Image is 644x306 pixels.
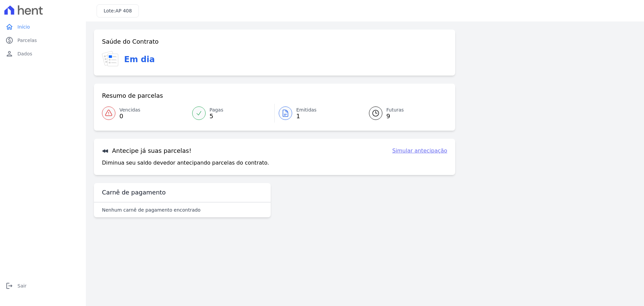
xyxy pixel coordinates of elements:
[5,23,13,31] i: home
[296,106,317,114] span: Emitidas
[119,106,140,114] span: Vencidas
[210,106,223,114] span: Pagas
[102,104,188,123] a: Vencidas 0
[102,207,201,213] p: Nenhum carnê de pagamento encontrado
[5,282,13,290] i: logout
[124,53,155,65] h3: Em dia
[17,24,30,30] span: Início
[392,147,447,155] a: Simular antecipação
[17,50,32,57] span: Dados
[119,114,140,119] span: 0
[17,37,37,44] span: Parcelas
[102,92,163,100] h3: Resumo de parcelas
[296,114,317,119] span: 1
[210,114,223,119] span: 5
[3,47,83,60] a: personDados
[102,159,269,167] p: Diminua seu saldo devedor antecipando parcelas do contrato.
[275,104,361,123] a: Emitidas 1
[102,147,192,155] h3: Antecipe já suas parcelas!
[115,8,132,13] span: AP 408
[5,50,13,58] i: person
[188,104,275,123] a: Pagas 5
[386,106,404,114] span: Futuras
[3,34,83,47] a: paidParcelas
[17,282,26,289] span: Sair
[386,114,404,119] span: 9
[3,279,83,293] a: logoutSair
[102,38,159,46] h3: Saúde do Contrato
[5,36,13,44] i: paid
[361,104,447,123] a: Futuras 9
[102,188,166,196] h3: Carnê de pagamento
[3,20,83,34] a: homeInício
[104,7,132,14] h3: Lote:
